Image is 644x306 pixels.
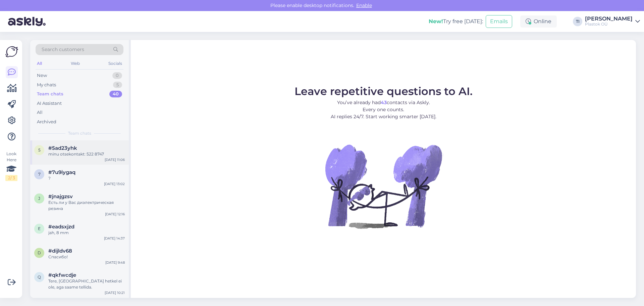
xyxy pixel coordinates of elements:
p: You’ve already had contacts via Askly. Every one counts. AI replies 24/7. Start working smarter [... [294,99,473,120]
span: 7 [38,172,41,177]
span: Search customers [42,46,84,53]
div: jah, 8 mm [48,230,125,236]
span: #5ad23yhk [48,145,77,151]
div: Tere, [GEOGRAPHIC_DATA] hetkel ei ole, aga saame tellida. [48,278,125,290]
div: New [37,72,47,79]
div: Try free [DATE]: [429,17,483,26]
div: Archived [37,119,56,125]
span: j [38,196,40,201]
div: [DATE] 14:37 [104,236,125,241]
div: 40 [109,91,122,97]
div: [DATE] 11:06 [105,157,125,162]
div: 0 [112,72,122,79]
div: minu otsekontakt: 522 8747 [48,151,125,157]
div: TI [573,17,582,26]
div: Online [520,15,557,28]
span: Team chats [68,130,91,136]
a: [PERSON_NAME]Plastok OÜ [585,16,640,27]
div: [DATE] 9:48 [105,260,125,265]
div: 2 / 3 [5,175,17,181]
img: Askly Logo [5,45,18,58]
span: 5 [38,147,41,152]
div: AI Assistant [37,100,62,107]
button: Emails [486,15,512,28]
div: ? [48,175,125,181]
div: Look Here [5,151,17,181]
div: Спасибо! [48,254,125,260]
b: 43 [381,99,387,105]
b: New! [429,18,443,25]
div: All [36,59,43,68]
span: d [38,250,41,255]
div: Plastok OÜ [585,21,633,27]
div: Web [69,59,81,68]
div: 5 [113,82,122,88]
span: #qkfwcdje [48,272,76,278]
span: #eadsxjzd [48,224,74,230]
div: [DATE] 12:16 [105,212,125,217]
span: #7u9iygaq [48,169,75,175]
span: Leave repetitive questions to AI. [294,85,473,98]
div: Team chats [37,91,63,97]
span: #dijldv68 [48,248,72,254]
span: Enable [354,2,374,8]
span: e [38,226,41,231]
div: [DATE] 10:21 [105,290,125,295]
div: My chats [37,82,56,88]
span: q [38,274,41,279]
span: #jnajgzsv [48,193,73,200]
div: [DATE] 13:02 [104,181,125,186]
div: Socials [107,59,123,68]
img: No Chat active [323,126,444,247]
div: All [37,109,43,116]
div: Есть ли у Вас диэлектрическая резина [48,200,125,212]
div: [PERSON_NAME] [585,16,633,21]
